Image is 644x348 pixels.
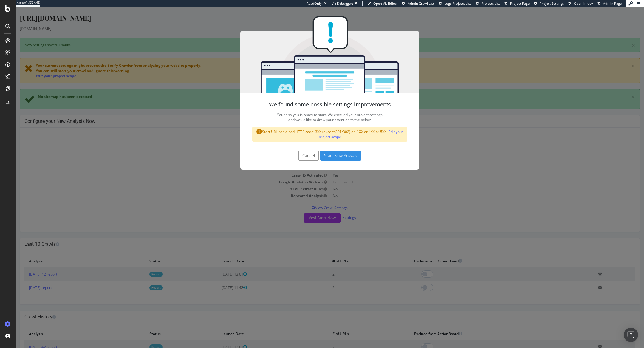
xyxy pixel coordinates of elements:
[444,1,471,6] span: Logs Projects List
[367,1,398,6] a: Open Viz Editor
[534,1,564,6] a: Project Settings
[305,143,346,154] button: Start Now Anyway
[402,1,434,6] a: Admin Crawl List
[332,1,353,6] div: Viz Debugger:
[574,1,593,6] span: Open in dev
[306,1,323,6] div: ReadOnly:
[237,120,392,134] div: Start URL has a bad HTTP code: 3XX (except 301/302) or -1XX or 4XX or 5XX -
[408,1,434,6] span: Admin Crawl List
[241,122,247,127] span: 1
[439,1,471,6] a: Logs Projects List
[603,1,622,6] span: Admin Page
[225,9,404,86] img: You're all set!
[476,1,500,6] a: Projects List
[540,1,564,6] span: Project Settings
[481,1,500,6] span: Projects List
[373,1,398,6] span: Open Viz Editor
[510,1,530,6] span: Project Page
[624,328,638,342] div: Open Intercom Messenger
[283,143,303,154] button: Cancel
[504,1,530,6] a: Project Page
[568,1,593,6] a: Open in dev
[597,1,622,6] a: Admin Page
[237,103,392,117] p: Your analysis is ready to start. We checked your project settings and would like to draw your att...
[303,122,388,132] a: Edit your project scope
[237,95,392,100] h4: We found some possible settings improvements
